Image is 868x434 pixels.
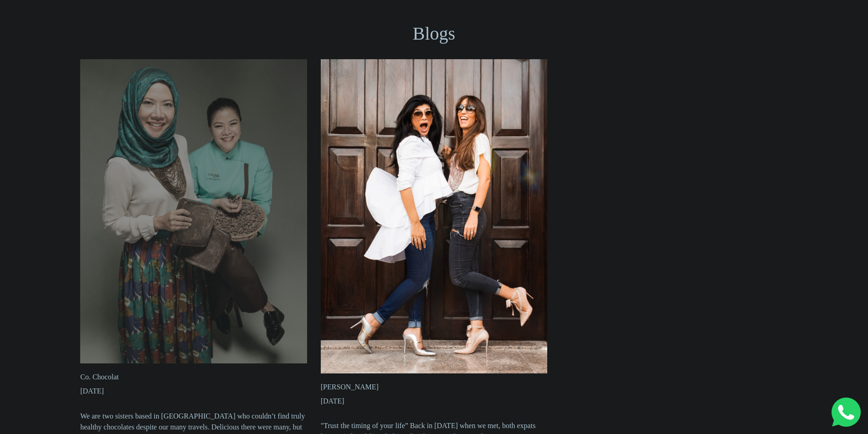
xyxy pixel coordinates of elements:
[80,387,104,395] time: [DATE]
[321,59,547,373] a: Ineza Balloons
[832,398,861,427] img: Whatsapp
[321,383,379,391] a: [PERSON_NAME]
[321,397,344,405] time: [DATE]
[80,373,118,381] a: Co. Chocolat
[80,59,307,363] a: Co. Chocolat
